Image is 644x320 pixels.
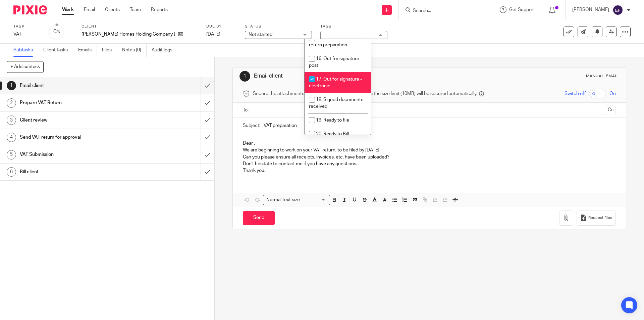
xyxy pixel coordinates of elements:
button: Request files [577,211,615,226]
p: Thank you. [243,167,615,174]
a: Work [62,6,74,13]
div: 0 [53,28,60,36]
h1: Prepare VAT Return [20,98,136,108]
label: To: [243,107,250,113]
input: Search for option [302,196,326,203]
label: Subject: [243,122,260,129]
span: 17. Out for signature - electronic [309,77,362,89]
h1: Email client [20,81,136,91]
span: Switch off [565,90,586,97]
button: Cc [606,105,616,115]
h1: VAT Submission [20,149,136,159]
div: 6 [7,167,16,177]
a: Clients [105,6,120,13]
a: Notes (0) [122,44,147,57]
div: 2 [7,98,16,108]
a: Reports [151,6,168,13]
label: Due by [206,24,236,29]
a: Team [130,6,141,13]
a: Subtasks [13,44,38,57]
p: [PERSON_NAME] [572,6,609,13]
p: We are beginning to work on your VAT return, to be filed by [DATE]. [243,147,615,153]
a: Email [84,6,95,13]
a: Client tasks [43,44,73,57]
span: 16. Out for signature - post [309,56,362,68]
span: Normal text size [265,196,301,203]
p: Dear , [243,140,615,147]
div: VAT [13,31,40,38]
label: Tags [320,24,387,29]
a: Files [102,44,117,57]
p: [PERSON_NAME] Homes Holding Company Limited [82,31,175,38]
div: 3 [7,116,16,125]
span: Not started [249,32,272,37]
img: svg%3E [612,5,623,15]
label: Client [82,24,198,29]
div: Search for option [263,195,330,205]
span: 20. Ready to Bill [316,132,349,136]
span: 18. Signed documents received [309,97,363,109]
h1: Client review [20,115,136,125]
label: Status [245,24,312,29]
div: Manual email [586,74,619,79]
a: Emails [78,44,97,57]
p: Can you please ensure all receipts, invoices, etc. have been uploaded? [243,154,615,161]
a: Audit logs [152,44,177,57]
span: 15. With IW / AG for tax return preparation [309,36,364,47]
h1: Email client [254,73,444,80]
div: 1 [239,71,250,82]
p: Don't hesitate to contact me if you have any questions. [243,161,615,167]
small: /6 [56,30,60,34]
div: 5 [7,150,16,159]
span: Secure the attachments in this message. Files exceeding the size limit (10MB) will be secured aut... [253,90,477,97]
div: 4 [7,133,16,142]
label: Task [13,24,40,29]
span: Get Support [509,7,535,12]
span: Request files [588,215,612,221]
div: 1 [7,81,16,90]
span: 19. Ready to file [316,118,349,123]
h1: Send VAT return for approval [20,132,136,142]
input: Search [412,8,473,14]
button: + Add subtask [7,61,44,73]
span: On [609,90,616,97]
input: Send [243,211,275,225]
img: Pixie [13,5,47,14]
span: [DATE] [206,32,220,37]
h1: Bill client [20,167,136,177]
